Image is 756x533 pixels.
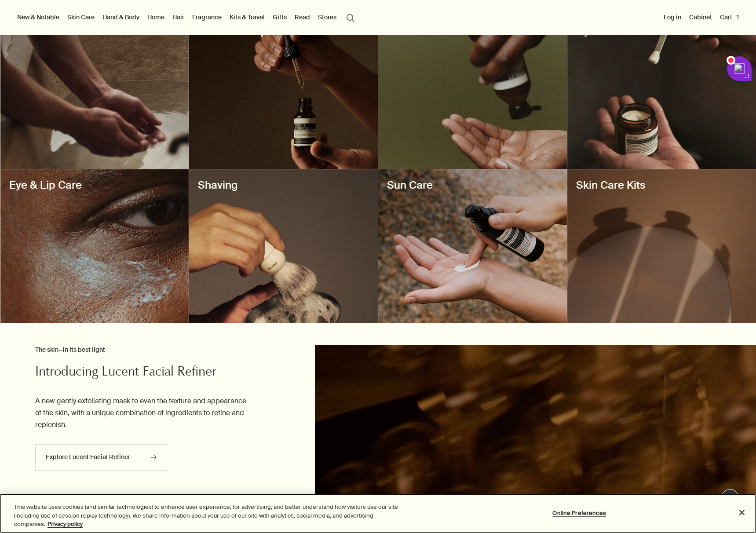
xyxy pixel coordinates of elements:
[35,395,252,431] p: A new gently exfoliating mask to even the texture and appearance of the skin, with a unique combi...
[316,11,338,23] button: Stores
[293,11,312,23] a: Read
[189,15,378,169] a: decorativeTreat & Masque
[567,15,756,169] a: decorativeHydrators & Moisturisers
[189,169,378,323] a: decorativeShaving
[687,11,714,23] a: Cabinet
[732,503,752,522] button: Close
[146,11,166,23] a: Home
[343,9,358,26] button: Open search
[228,11,267,23] a: Kits & Travel
[35,364,252,382] h2: Introducing Lucent Facial Refiner
[14,503,416,529] div: This website uses cookies (and similar technologies) to enhance user experience, for advertising,...
[198,178,369,192] h3: Shaving
[47,520,83,528] a: More information about your privacy, opens in a new tab
[552,504,607,522] button: Online Preferences, Opens the preference center dialog
[35,444,167,471] a: Explore Lucent Facial Refiner
[15,11,61,23] button: New & Notable
[378,169,567,323] a: decorativeSun Care
[718,11,741,23] button: Cart1
[387,178,558,192] h3: Sun Care
[662,11,683,23] button: Log in
[271,11,289,23] a: Gifts
[171,11,186,23] a: Hair
[721,489,739,507] button: Live Assistance
[567,169,756,323] a: decorativeSkin Care Kits
[0,15,189,169] a: decorativeCleansers & Exfoliants
[35,345,252,355] h3: The skin—in its best light
[378,15,567,169] a: decorativeToners
[0,169,189,323] a: decorativeEye & Lip Care
[9,178,180,192] h3: Eye & Lip Care
[66,11,96,23] a: Skin Care
[576,178,747,192] h3: Skin Care Kits
[101,11,141,23] a: Hand & Body
[190,11,223,23] a: Fragrance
